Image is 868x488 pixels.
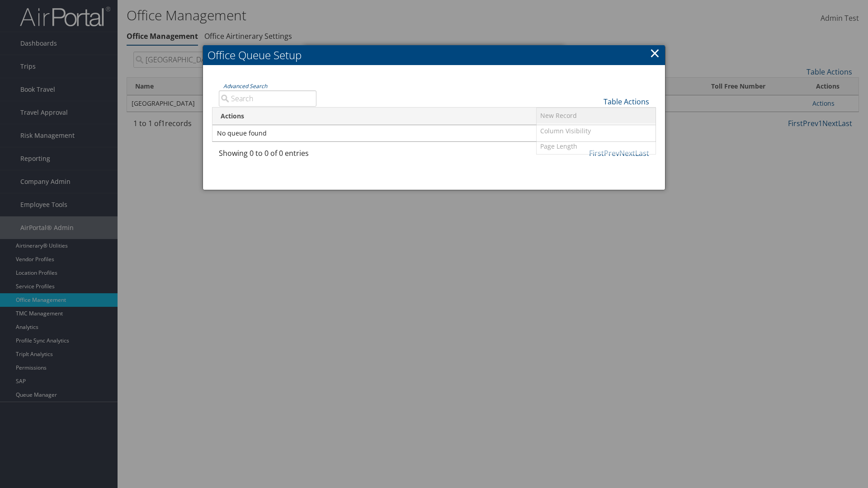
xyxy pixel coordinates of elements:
a: × [650,44,660,62]
div: Showing 0 to 0 of 0 entries [219,148,316,163]
a: Column Visibility [537,123,656,139]
a: Page Length [537,139,656,154]
h2: Office Queue Setup [203,45,665,65]
a: New Record [537,108,656,123]
a: Next [619,148,635,158]
th: Actions [212,108,656,125]
input: Advanced Search [219,90,316,107]
a: Prev [604,148,619,158]
td: No queue found [212,125,656,141]
a: Table Actions [604,97,649,107]
a: Advanced Search [223,82,267,90]
a: Last [635,148,649,158]
a: First [589,148,604,158]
